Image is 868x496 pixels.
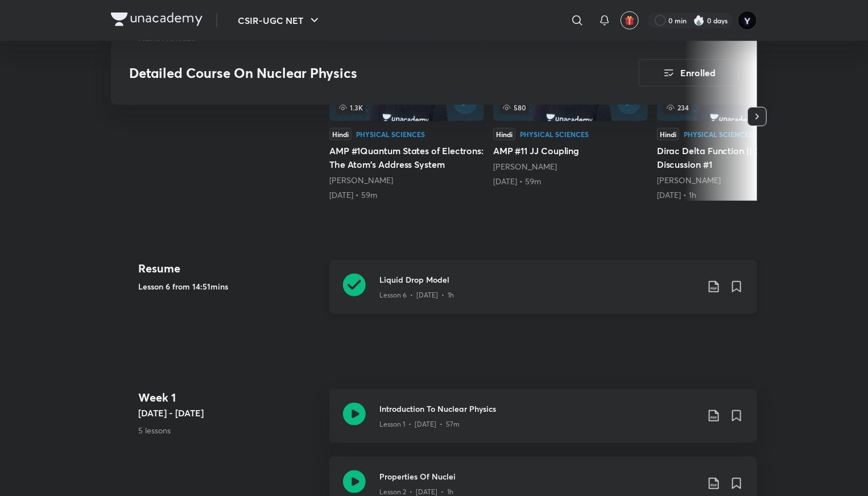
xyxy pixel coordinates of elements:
[520,131,589,138] div: Physical Sciences
[111,13,202,26] img: Company Logo
[657,128,679,140] div: Hindi
[138,406,320,420] h5: [DATE] - [DATE]
[379,419,460,429] p: Lesson 1 • [DATE] • 57m
[657,144,812,171] h5: Dirac Delta Function || Detailed Discussion #1
[329,389,757,457] a: Introduction To Nuclear PhysicsLesson 1 • [DATE] • 57m
[621,11,639,30] button: avatar
[329,32,484,201] a: 1.3KHindiPhysical SciencesAMP #1Quantum States of Electrons: The Atom's Address System[PERSON_NAM...
[129,65,574,81] h3: Detailed Course On Nuclear Physics
[684,131,753,138] div: Physical Sciences
[693,15,705,26] img: streak
[379,470,698,482] h3: Properties Of Nuclei
[657,32,812,201] a: 234HindiPhysical SciencesDirac Delta Function || Detailed Discussion #1[PERSON_NAME][DATE] • 1h
[500,101,528,114] span: 580
[664,101,691,114] span: 234
[379,274,698,286] h3: Liquid Drop Model
[329,175,484,186] div: Amit Ranjan
[738,11,757,30] img: Yedhukrishna Nambiar
[493,161,648,172] div: Amit Ranjan
[639,59,739,86] button: Enrolled
[329,175,393,185] a: [PERSON_NAME]
[493,32,648,187] a: AMP #11 JJ Coupling
[493,128,515,140] div: Hindi
[356,131,425,138] div: Physical Sciences
[657,175,812,186] div: Amit Ranjan
[379,403,698,415] h3: Introduction To Nuclear Physics
[657,189,812,201] div: 30th Jun • 1h
[379,290,454,300] p: Lesson 6 • [DATE] • 1h
[657,175,721,185] a: [PERSON_NAME]
[138,280,320,292] h5: Lesson 6 from 14:51mins
[138,389,320,406] h4: Week 1
[231,9,328,32] button: CSIR-UGC NET
[493,144,648,158] h5: AMP #11 JJ Coupling
[336,101,365,114] span: 1.3K
[138,260,320,277] h4: Resume
[493,176,648,187] div: 20th Mar • 59m
[493,161,557,172] a: [PERSON_NAME]
[138,424,320,436] p: 5 lessons
[329,32,484,201] a: AMP #1Quantum States of Electrons: The Atom's Address System
[329,128,352,140] div: Hindi
[111,13,202,29] a: Company Logo
[493,32,648,187] a: 580HindiPhysical SciencesAMP #11 JJ Coupling[PERSON_NAME][DATE] • 59m
[657,32,812,201] a: Dirac Delta Function || Detailed Discussion #1
[329,144,484,171] h5: AMP #1Quantum States of Electrons: The Atom's Address System
[329,260,757,328] a: Liquid Drop ModelLesson 6 • [DATE] • 1h
[329,189,484,201] div: 10th Mar • 59m
[625,15,635,26] img: avatar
